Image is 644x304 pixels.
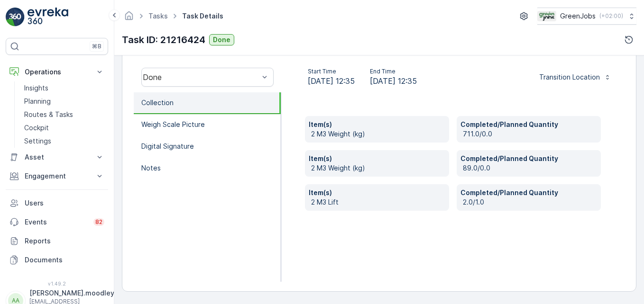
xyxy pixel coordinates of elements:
p: Operations [25,67,89,77]
span: [DATE] 12:35 [370,75,417,87]
img: Green_Jobs_Logo.png [537,11,556,21]
p: 2 M3 Weight (kg) [311,129,445,139]
p: 2 M3 Weight (kg) [311,163,445,173]
p: Users [25,198,104,208]
span: Task Details [180,11,225,21]
p: Cockpit [24,123,49,133]
p: Collection [141,98,174,107]
button: Asset [6,148,108,167]
button: Engagement [6,167,108,186]
p: [PERSON_NAME].moodley [29,288,114,298]
p: 89.0/0.0 [463,163,597,173]
p: Done [213,35,230,45]
a: Settings [20,134,108,148]
div: Done [143,73,259,81]
button: GreenJobs(+02:00) [537,8,636,25]
a: Routes & Tasks [20,108,108,121]
p: Digital Signature [141,142,194,151]
p: Asset [25,152,89,162]
a: Tasks [148,12,168,20]
p: Notes [141,163,161,173]
p: 2 M3 Lift [311,197,445,207]
img: logo_light-DOdMpM7g.png [28,8,68,27]
p: Engagement [25,171,89,181]
p: GreenJobs [560,11,596,21]
button: Operations [6,63,108,81]
img: logo [6,8,25,27]
a: Users [6,194,108,213]
p: Weigh Scale Picture [141,120,205,129]
span: [DATE] 12:35 [308,75,355,87]
a: Insights [20,81,108,95]
p: Documents [25,255,104,265]
p: ⌘B [92,43,101,50]
p: 82 [95,218,102,226]
p: 711.0/0.0 [463,129,597,139]
p: Item(s) [309,120,445,129]
p: Item(s) [309,154,445,163]
p: Completed/Planned Quantity [460,154,597,163]
button: Done [209,34,234,45]
p: Insights [24,83,48,93]
p: Task ID: 21216424 [122,33,205,47]
p: 2.0/1.0 [463,197,597,207]
a: Events82 [6,213,108,232]
a: Planning [20,95,108,108]
p: Events [25,217,88,227]
a: Cockpit [20,121,108,134]
button: Transition Location [534,70,617,85]
p: Routes & Tasks [24,110,73,119]
a: Homepage [124,14,134,22]
p: End Time [370,68,417,75]
p: Settings [24,136,51,146]
p: Start Time [308,68,355,75]
a: Documents [6,250,108,269]
p: Planning [24,97,51,106]
p: Transition Location [539,72,600,82]
span: v 1.49.2 [6,281,108,286]
p: ( +02:00 ) [599,12,623,20]
a: Reports [6,232,108,250]
p: Item(s) [309,188,445,197]
p: Completed/Planned Quantity [460,188,597,197]
p: Reports [25,236,104,246]
p: Completed/Planned Quantity [460,120,597,129]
